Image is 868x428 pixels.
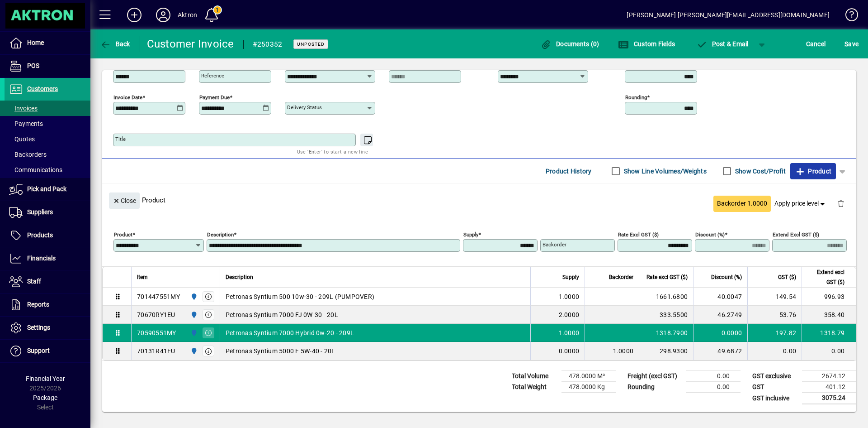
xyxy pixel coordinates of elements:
[627,8,830,22] div: [PERSON_NAME] [PERSON_NAME][EMAIL_ADDRESS][DOMAIN_NAME]
[645,292,688,301] div: 1661.6800
[790,163,836,179] button: Product
[773,231,819,238] mat-label: Extend excl GST ($)
[693,324,747,342] td: 0.0000
[645,346,688,356] div: 298.9300
[226,272,253,282] span: Description
[5,293,90,316] a: Reports
[830,192,852,214] button: Delete
[199,94,230,101] mat-label: Payment due
[625,94,647,101] mat-label: Rounding
[693,342,747,360] td: 49.6872
[806,37,826,51] span: Cancel
[559,310,580,319] span: 2.0000
[5,270,90,293] a: Staff
[693,306,747,324] td: 46.2749
[802,371,856,382] td: 2674.12
[844,40,848,48] span: S
[686,371,741,382] td: 0.00
[713,196,771,212] button: Backorder 1.0000
[27,231,53,239] span: Products
[696,40,749,48] span: ost & Email
[226,328,354,337] span: Petronas Syntium 7000 Hybrid 0w-20 - 209L
[9,151,47,158] span: Backorders
[27,324,50,331] span: Settings
[287,104,322,111] mat-label: Delivery status
[546,164,592,178] span: Product History
[27,301,49,308] span: Reports
[623,382,686,393] td: Rounding
[802,393,856,404] td: 3075.24
[115,136,126,142] mat-label: Title
[5,162,90,178] a: Communications
[147,37,234,51] div: Customer Invoice
[748,382,802,393] td: GST
[27,39,44,46] span: Home
[711,272,742,282] span: Discount (%)
[137,328,176,337] div: 70590551MY
[692,36,753,52] button: Post & Email
[804,36,828,52] button: Cancel
[802,306,856,324] td: 358.40
[717,199,767,208] span: Backorder 1.0000
[5,247,90,270] a: Financials
[802,342,856,360] td: 0.00
[178,8,197,22] div: Aktron
[559,292,580,301] span: 1.0000
[149,7,178,23] button: Profile
[5,340,90,362] a: Support
[137,310,175,319] div: 70670RY1EU
[297,146,368,157] mat-hint: Use 'Enter' to start a new line
[90,36,140,52] app-page-header-button: Back
[9,135,35,143] span: Quotes
[9,120,43,127] span: Payments
[98,36,132,52] button: Back
[802,288,856,306] td: 996.93
[188,292,198,302] span: HAMILTON
[26,375,65,382] span: Financial Year
[5,317,90,339] a: Settings
[693,288,747,306] td: 40.0047
[747,306,802,324] td: 53.76
[100,40,130,48] span: Back
[201,72,224,79] mat-label: Reference
[226,292,374,301] span: Petronas Syntium 500 10w-30 - 209L (PUMPOVER)
[27,278,41,285] span: Staff
[645,310,688,319] div: 333.5500
[616,36,677,52] button: Custom Fields
[561,371,616,382] td: 478.0000 M³
[795,164,831,178] span: Product
[27,85,58,92] span: Customers
[33,394,57,401] span: Package
[5,147,90,162] a: Backorders
[27,62,39,69] span: POS
[748,371,802,382] td: GST exclusive
[5,224,90,247] a: Products
[114,231,132,238] mat-label: Product
[27,347,50,354] span: Support
[844,37,859,51] span: ave
[733,167,786,176] label: Show Cost/Profit
[646,272,688,282] span: Rate excl GST ($)
[645,328,688,337] div: 1318.7900
[618,40,675,48] span: Custom Fields
[102,183,856,216] div: Product
[695,231,725,238] mat-label: Discount (%)
[747,324,802,342] td: 197.82
[226,346,335,356] span: Petronas Syntium 5000 E 5W-40 - 20L
[5,55,90,77] a: POS
[802,382,856,393] td: 401.12
[5,101,90,116] a: Invoices
[562,272,579,282] span: Supply
[5,178,90,201] a: Pick and Pack
[226,310,338,319] span: Petronas Syntium 7000 FJ 0W-30 - 20L
[188,328,198,338] span: HAMILTON
[27,208,53,216] span: Suppliers
[5,131,90,147] a: Quotes
[297,41,325,47] span: Unposted
[559,328,580,337] span: 1.0000
[561,382,616,393] td: 478.0000 Kg
[463,231,478,238] mat-label: Supply
[5,201,90,224] a: Suppliers
[771,196,830,212] button: Apply price level
[5,116,90,131] a: Payments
